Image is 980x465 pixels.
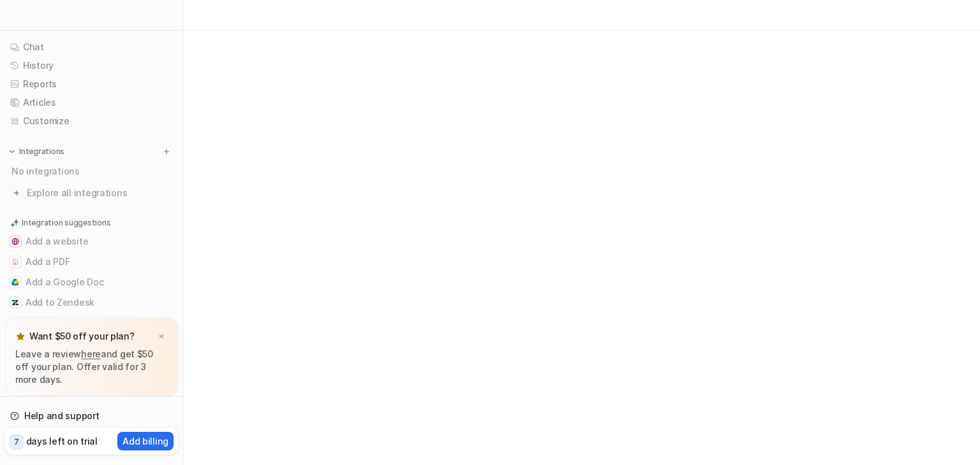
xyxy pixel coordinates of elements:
p: 7 [14,436,19,448]
img: x [158,333,165,341]
img: menu_add.svg [162,147,171,156]
p: Integrations [19,147,64,157]
p: Want $50 off your plan? [29,330,135,343]
a: History [5,57,178,75]
span: Explore all integrations [27,183,173,203]
a: Articles [5,94,178,111]
a: Chat [5,38,178,56]
a: Explore all integrations [5,184,178,202]
div: No integrations [8,161,178,182]
button: Add a Google DocAdd a Google Doc [5,272,178,292]
a: Help and support [5,407,178,425]
img: star [15,331,26,341]
a: Customize [5,112,178,130]
button: Add a websiteAdd a website [5,231,178,252]
img: Add a Google Doc [11,278,19,286]
a: Reports [5,75,178,93]
img: Add to Zendesk [11,299,19,306]
button: Add a PDFAdd a PDF [5,252,178,272]
p: Integration suggestions [22,217,110,229]
img: expand menu [8,147,17,156]
img: explore all integrations [10,187,23,199]
img: Add a PDF [11,258,19,266]
button: Integrations [5,145,68,158]
img: Add a website [11,238,19,245]
p: days left on trial [26,434,98,448]
a: here [81,348,101,359]
button: Add to ZendeskAdd to Zendesk [5,292,178,313]
button: Add billing [117,432,174,450]
p: Add billing [122,434,168,448]
p: Leave a review and get $50 off your plan. Offer valid for 3 more days. [15,348,168,386]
